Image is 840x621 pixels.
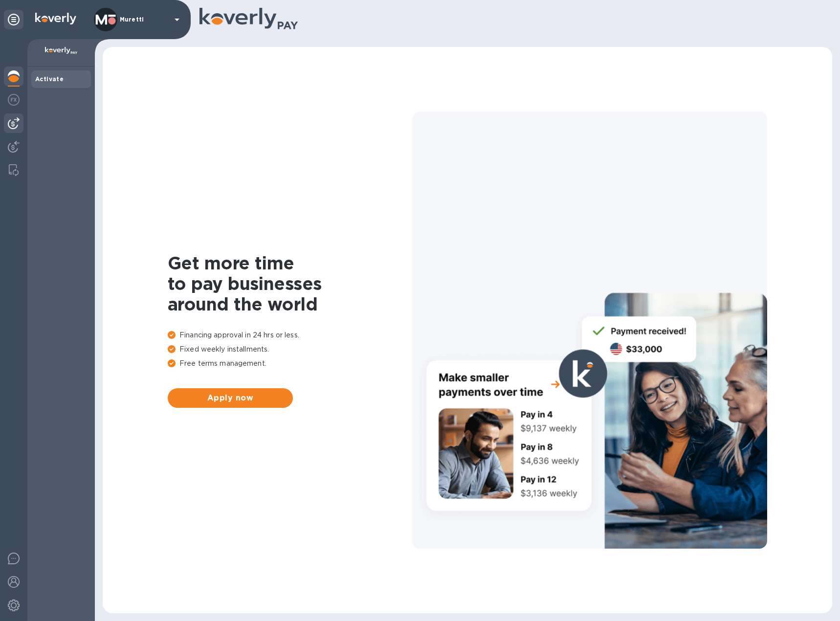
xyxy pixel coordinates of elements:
[8,94,20,106] img: Foreign exchange
[168,388,293,408] button: Apply now
[168,358,412,369] p: Free terms management.
[176,392,285,404] span: Apply now
[168,253,412,314] h1: Get more time to pay businesses around the world
[120,16,169,23] p: Muretti
[168,330,412,340] p: Financing approval in 24 hrs or less.
[35,13,76,24] img: Logo
[35,75,64,83] b: Activate
[4,10,23,29] div: Unpin categories
[168,344,412,355] p: Fixed weekly installments.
